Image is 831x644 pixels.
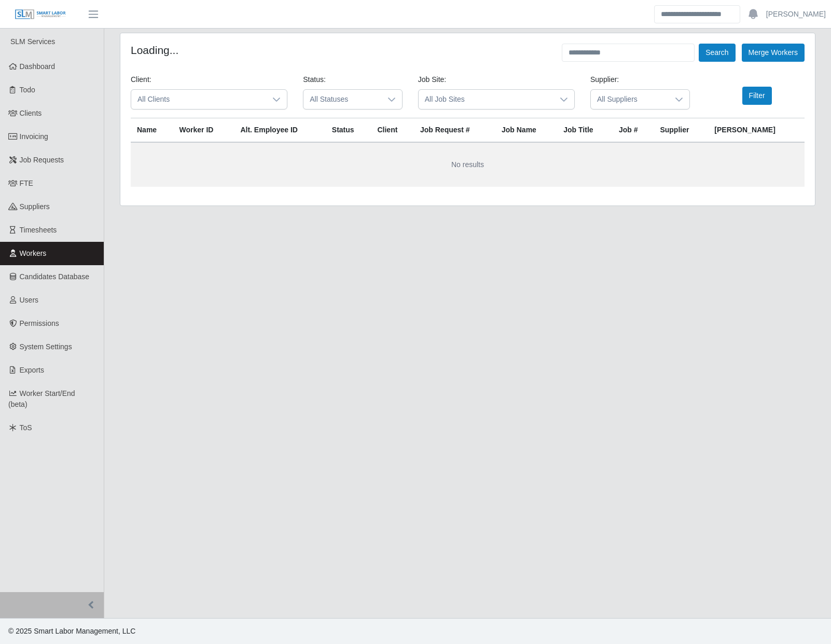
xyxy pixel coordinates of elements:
[20,296,39,304] span: Users
[654,5,740,23] input: Search
[20,86,35,94] span: Todo
[742,87,772,105] button: Filter
[20,132,48,141] span: Invoicing
[20,226,57,234] span: Timesheets
[654,118,708,143] th: Supplier
[20,179,33,187] span: FTE
[131,74,151,85] label: Client:
[766,9,826,20] a: [PERSON_NAME]
[15,9,66,20] img: SLM Logo
[20,109,42,117] span: Clients
[613,118,654,143] th: Job #
[131,44,178,57] h4: Loading...
[8,389,75,408] span: Worker Start/End (beta)
[131,90,266,109] span: All Clients
[495,118,557,143] th: Job Name
[591,90,669,109] span: All Suppliers
[590,74,619,85] label: Supplier:
[326,118,371,143] th: Status
[742,44,805,62] button: Merge Workers
[20,272,90,281] span: Candidates Database
[20,342,72,351] span: System Settings
[419,90,553,109] span: All Job Sites
[303,74,326,85] label: Status:
[20,366,44,374] span: Exports
[371,118,414,143] th: Client
[20,423,32,432] span: ToS
[131,118,173,143] th: Name
[20,202,50,211] span: Suppliers
[173,118,234,143] th: Worker ID
[708,118,805,143] th: [PERSON_NAME]
[414,118,495,143] th: Job Request #
[10,37,55,46] span: SLM Services
[20,62,56,71] span: Dashboard
[234,118,325,143] th: Alt. Employee ID
[418,74,446,85] label: Job Site:
[20,319,59,327] span: Permissions
[699,44,735,62] button: Search
[557,118,613,143] th: Job Title
[8,627,135,635] span: © 2025 Smart Labor Management, LLC
[131,142,805,187] td: No results
[20,249,47,257] span: Workers
[303,90,381,109] span: All Statuses
[20,156,64,164] span: Job Requests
